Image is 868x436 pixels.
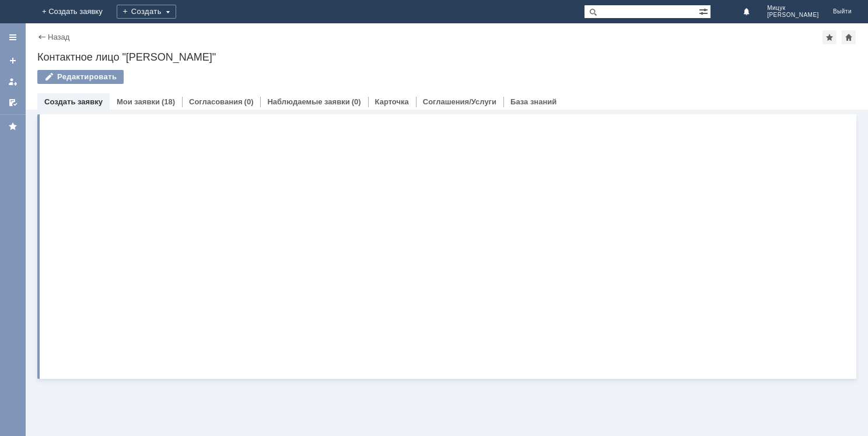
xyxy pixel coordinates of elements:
a: Наблюдаемые заявки [267,97,349,106]
div: Добавить в избранное [822,30,836,44]
a: База знаний [510,97,556,106]
div: Создать [117,5,176,19]
div: (18) [162,97,175,106]
a: Мои согласования [3,93,22,112]
a: Согласования [189,97,243,106]
div: Контактное лицо "[PERSON_NAME]" [37,51,856,63]
span: [PERSON_NAME] [767,12,819,19]
a: Мои заявки [3,72,22,91]
a: Создать заявку [3,51,22,70]
div: (0) [244,97,254,106]
div: (0) [352,97,361,106]
a: Карточка [375,97,409,106]
span: Расширенный поиск [699,5,710,16]
a: Создать заявку [44,97,103,106]
a: Назад [48,33,69,41]
a: Мои заявки [117,97,160,106]
div: Сделать домашней страницей [842,30,856,44]
span: Мицук [767,5,819,12]
a: Соглашения/Услуги [423,97,496,106]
